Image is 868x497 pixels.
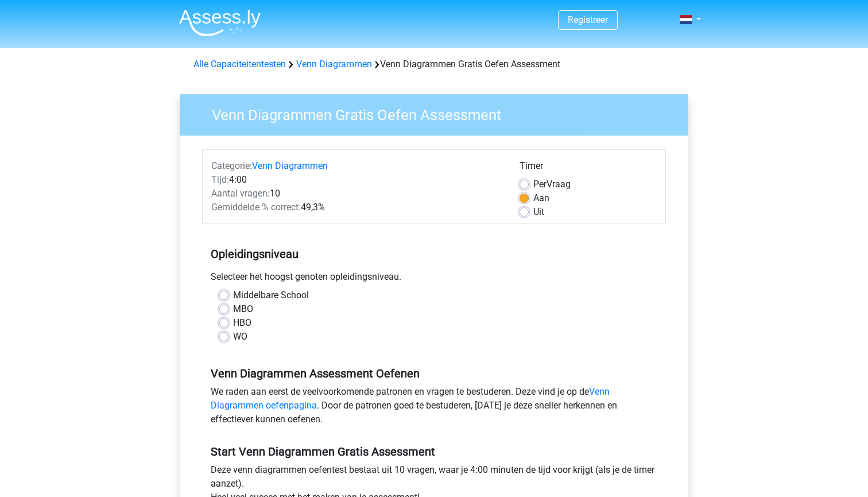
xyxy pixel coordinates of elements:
a: Alle Capaciteitentesten [193,59,286,70]
label: HBO [233,316,251,330]
div: Timer [520,159,657,178]
a: Registreer [568,14,608,25]
div: Selecteer het hoogst genoten opleidingsniveau. [202,270,666,288]
a: Venn Diagrammen [252,160,328,171]
span: Per [533,179,547,190]
div: 49,3% [203,201,511,214]
h3: Venn Diagrammen Gratis Oefen Assessment [198,102,680,124]
span: Aantal vragen: [211,188,270,199]
div: 10 [203,187,511,201]
label: Middelbare School [233,288,309,302]
a: Venn Diagrammen [296,59,372,70]
label: WO [233,330,247,344]
label: MBO [233,302,253,316]
h5: Venn Diagrammen Assessment Oefenen [211,367,657,380]
span: Tijd: [211,174,229,185]
label: Aan [533,191,549,205]
span: Categorie: [211,160,252,171]
div: Venn Diagrammen Gratis Oefen Assessment [189,57,679,71]
div: We raden aan eerst de veelvoorkomende patronen en vragen te bestuderen. Deze vind je op de . Door... [202,385,666,431]
h5: Opleidingsniveau [211,242,657,265]
label: Vraag [533,178,571,191]
div: 4:00 [203,173,511,187]
img: Assessly [179,9,261,36]
label: Uit [533,205,544,219]
h5: Start Venn Diagrammen Gratis Assessment [211,445,657,459]
span: Gemiddelde % correct: [211,202,301,213]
